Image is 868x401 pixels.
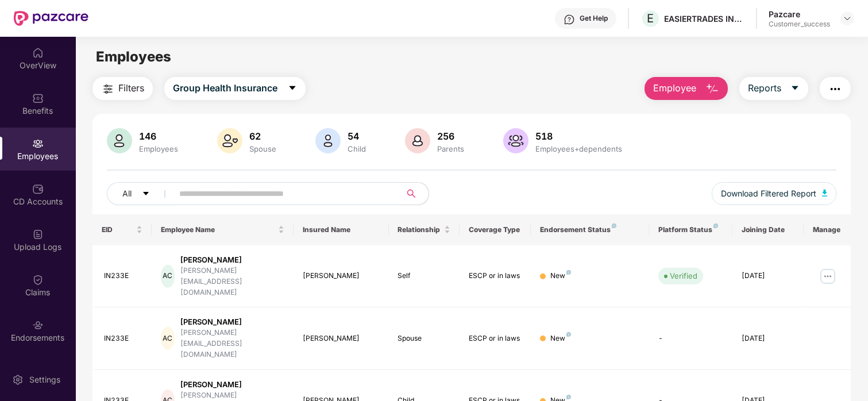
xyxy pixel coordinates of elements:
img: svg+xml;base64,PHN2ZyB4bWxucz0iaHR0cDovL3d3dy53My5vcmcvMjAwMC9zdmciIHdpZHRoPSIyNCIgaGVpZ2h0PSIyNC... [101,82,115,96]
div: [PERSON_NAME] [180,255,285,265]
th: Relationship [389,214,460,245]
div: EASIERTRADES INDIA LLP [664,13,744,24]
span: Filters [118,81,144,95]
button: Filters [92,77,153,100]
img: svg+xml;base64,PHN2ZyB4bWxucz0iaHR0cDovL3d3dy53My5vcmcvMjAwMC9zdmciIHhtbG5zOnhsaW5rPSJodHRwOi8vd3... [705,82,719,96]
div: ESCP or in laws [469,271,522,282]
td: - [649,307,732,370]
span: caret-down [142,190,150,199]
div: Spouse [247,144,279,153]
div: Settings [26,374,64,385]
div: Endorsement Status [540,225,640,234]
div: [PERSON_NAME] [180,379,285,390]
th: Joining Date [732,214,804,245]
div: 62 [247,130,279,142]
div: Employees [137,144,180,153]
img: svg+xml;base64,PHN2ZyB4bWxucz0iaHR0cDovL3d3dy53My5vcmcvMjAwMC9zdmciIHdpZHRoPSIyNCIgaGVpZ2h0PSIyNC... [828,82,842,96]
img: svg+xml;base64,PHN2ZyBpZD0iQmVuZWZpdHMiIHhtbG5zPSJodHRwOi8vd3d3LnczLm9yZy8yMDAwL3N2ZyIgd2lkdGg9Ij... [32,92,44,104]
div: Child [345,144,368,153]
img: manageButton [819,267,837,286]
div: [PERSON_NAME] [180,317,285,327]
button: Employee [645,77,728,100]
div: IN233E [104,271,142,282]
div: 54 [345,130,368,142]
button: Download Filtered Report [712,182,837,205]
img: svg+xml;base64,PHN2ZyB4bWxucz0iaHR0cDovL3d3dy53My5vcmcvMjAwMC9zdmciIHdpZHRoPSI4IiBoZWlnaHQ9IjgiIH... [566,395,571,399]
span: caret-down [288,83,297,94]
div: [PERSON_NAME][EMAIL_ADDRESS][DOMAIN_NAME] [180,327,285,360]
img: svg+xml;base64,PHN2ZyBpZD0iU2V0dGluZy0yMHgyMCIgeG1sbnM9Imh0dHA6Ly93d3cudzMub3JnLzIwMDAvc3ZnIiB3aW... [12,374,24,385]
img: svg+xml;base64,PHN2ZyBpZD0iSGVscC0zMngzMiIgeG1sbnM9Imh0dHA6Ly93d3cudzMub3JnLzIwMDAvc3ZnIiB3aWR0aD... [564,14,575,25]
img: New Pazcare Logo [14,11,88,26]
img: svg+xml;base64,PHN2ZyB4bWxucz0iaHR0cDovL3d3dy53My5vcmcvMjAwMC9zdmciIHhtbG5zOnhsaW5rPSJodHRwOi8vd3... [503,128,528,153]
th: Manage [804,214,851,245]
th: Employee Name [152,214,294,245]
img: svg+xml;base64,PHN2ZyBpZD0iSG9tZSIgeG1sbnM9Imh0dHA6Ly93d3cudzMub3JnLzIwMDAvc3ZnIiB3aWR0aD0iMjAiIG... [32,47,44,59]
img: svg+xml;base64,PHN2ZyB4bWxucz0iaHR0cDovL3d3dy53My5vcmcvMjAwMC9zdmciIHhtbG5zOnhsaW5rPSJodHRwOi8vd3... [217,128,242,153]
img: svg+xml;base64,PHN2ZyB4bWxucz0iaHR0cDovL3d3dy53My5vcmcvMjAwMC9zdmciIHhtbG5zOnhsaW5rPSJodHRwOi8vd3... [107,128,132,153]
div: IN233E [104,333,142,344]
div: Employees+dependents [533,144,624,153]
span: Relationship [398,225,442,234]
th: EID [92,214,152,245]
div: 146 [137,130,180,142]
img: svg+xml;base64,PHN2ZyB4bWxucz0iaHR0cDovL3d3dy53My5vcmcvMjAwMC9zdmciIHdpZHRoPSI4IiBoZWlnaHQ9IjgiIH... [713,223,718,228]
img: svg+xml;base64,PHN2ZyB4bWxucz0iaHR0cDovL3d3dy53My5vcmcvMjAwMC9zdmciIHdpZHRoPSI4IiBoZWlnaHQ9IjgiIH... [566,332,571,337]
div: AC [161,265,175,288]
img: svg+xml;base64,PHN2ZyB4bWxucz0iaHR0cDovL3d3dy53My5vcmcvMjAwMC9zdmciIHhtbG5zOnhsaW5rPSJodHRwOi8vd3... [822,190,828,196]
div: Get Help [580,14,608,23]
div: New [550,271,571,282]
div: AC [161,327,175,350]
span: Group Health Insurance [173,81,277,95]
div: [PERSON_NAME][EMAIL_ADDRESS][DOMAIN_NAME] [180,265,285,298]
div: Customer_success [769,20,830,29]
div: Self [398,271,451,282]
span: Reports [748,81,781,95]
div: Verified [670,270,697,282]
img: svg+xml;base64,PHN2ZyB4bWxucz0iaHR0cDovL3d3dy53My5vcmcvMjAwMC9zdmciIHhtbG5zOnhsaW5rPSJodHRwOi8vd3... [315,128,341,153]
span: search [400,189,423,198]
span: E [647,11,654,25]
div: ESCP or in laws [469,333,522,344]
img: svg+xml;base64,PHN2ZyBpZD0iRW1wbG95ZWVzIiB4bWxucz0iaHR0cDovL3d3dy53My5vcmcvMjAwMC9zdmciIHdpZHRoPS... [32,138,44,149]
div: New [550,333,571,344]
th: Insured Name [294,214,388,245]
span: caret-down [790,83,800,94]
div: [PERSON_NAME] [303,271,379,282]
img: svg+xml;base64,PHN2ZyBpZD0iQ2xhaW0iIHhtbG5zPSJodHRwOi8vd3d3LnczLm9yZy8yMDAwL3N2ZyIgd2lkdGg9IjIwIi... [32,274,44,286]
img: svg+xml;base64,PHN2ZyBpZD0iRW5kb3JzZW1lbnRzIiB4bWxucz0iaHR0cDovL3d3dy53My5vcmcvMjAwMC9zdmciIHdpZH... [32,319,44,331]
img: svg+xml;base64,PHN2ZyB4bWxucz0iaHR0cDovL3d3dy53My5vcmcvMjAwMC9zdmciIHdpZHRoPSI4IiBoZWlnaHQ9IjgiIH... [566,270,571,275]
button: Reportscaret-down [739,77,808,100]
img: svg+xml;base64,PHN2ZyBpZD0iVXBsb2FkX0xvZ3MiIGRhdGEtbmFtZT0iVXBsb2FkIExvZ3MiIHhtbG5zPSJodHRwOi8vd3... [32,229,44,240]
span: Employee Name [161,225,276,234]
div: Spouse [398,333,451,344]
div: Parents [435,144,466,153]
div: [DATE] [742,333,794,344]
img: svg+xml;base64,PHN2ZyB4bWxucz0iaHR0cDovL3d3dy53My5vcmcvMjAwMC9zdmciIHhtbG5zOnhsaW5rPSJodHRwOi8vd3... [405,128,430,153]
span: EID [102,225,134,234]
img: svg+xml;base64,PHN2ZyBpZD0iRHJvcGRvd24tMzJ4MzIiIHhtbG5zPSJodHRwOi8vd3d3LnczLm9yZy8yMDAwL3N2ZyIgd2... [843,14,852,23]
div: 256 [435,130,466,142]
img: svg+xml;base64,PHN2ZyBpZD0iQ0RfQWNjb3VudHMiIGRhdGEtbmFtZT0iQ0QgQWNjb3VudHMiIHhtbG5zPSJodHRwOi8vd3... [32,183,44,195]
div: [DATE] [742,271,794,282]
div: Pazcare [769,9,830,20]
button: Group Health Insurancecaret-down [164,77,306,100]
button: search [400,182,429,205]
div: [PERSON_NAME] [303,333,379,344]
span: All [122,187,132,200]
div: Platform Status [658,225,723,234]
span: Download Filtered Report [721,187,816,200]
img: svg+xml;base64,PHN2ZyB4bWxucz0iaHR0cDovL3d3dy53My5vcmcvMjAwMC9zdmciIHdpZHRoPSI4IiBoZWlnaHQ9IjgiIH... [612,223,616,228]
button: Allcaret-down [107,182,177,205]
span: Employees [96,48,171,65]
th: Coverage Type [460,214,531,245]
span: Employee [653,81,696,95]
div: 518 [533,130,624,142]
